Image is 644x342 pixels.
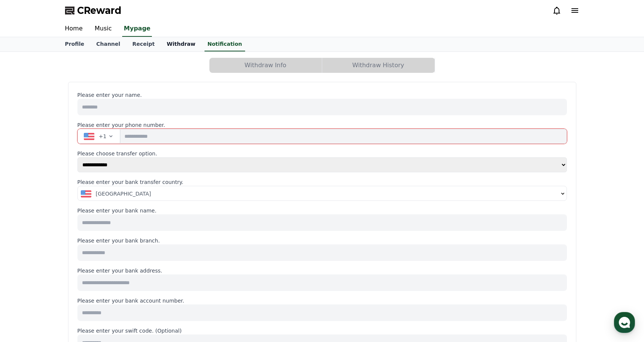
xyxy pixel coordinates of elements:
[77,178,567,186] p: Please enter your bank transfer country.
[99,133,107,140] span: +1
[2,238,50,257] a: Home
[59,21,89,37] a: Home
[209,58,322,73] a: Withdraw Info
[59,37,90,51] a: Profile
[322,58,435,73] button: Withdraw History
[322,58,435,73] a: Withdraw History
[205,37,245,51] a: Notification
[77,297,567,304] p: Please enter your bank account number.
[65,5,121,17] a: CReward
[77,327,567,334] p: Please enter your swift code. (Optional)
[96,190,151,197] span: [GEOGRAPHIC_DATA]
[111,249,130,255] span: Settings
[161,37,201,51] a: Withdraw
[89,21,118,37] a: Music
[209,58,322,73] button: Withdraw Info
[97,238,144,257] a: Settings
[77,267,567,274] p: Please enter your bank address.
[77,5,121,17] span: CReward
[126,37,161,51] a: Receipt
[77,150,567,157] p: Please choose transfer option.
[77,237,567,244] p: Please enter your bank branch.
[77,207,567,214] p: Please enter your bank name.
[50,238,97,257] a: Messages
[62,250,85,256] span: Messages
[19,249,32,255] span: Home
[122,21,152,37] a: Mypage
[77,91,567,99] p: Please enter your name.
[90,37,126,51] a: Channel
[77,121,567,129] p: Please enter your phone number.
